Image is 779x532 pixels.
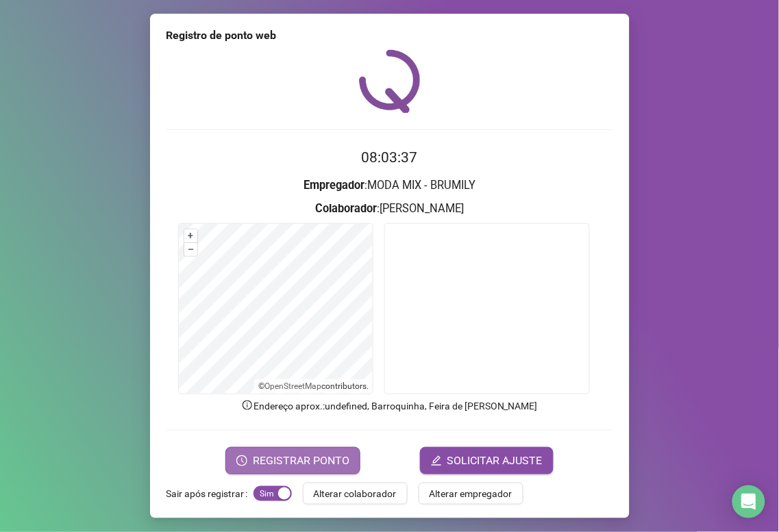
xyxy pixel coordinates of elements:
strong: Empregador [304,179,364,192]
span: Alterar empregador [430,486,512,501]
button: Alterar colaborador [303,483,408,505]
span: SOLICITAR AJUSTE [447,453,543,469]
button: – [184,243,197,256]
span: info-circle [241,399,254,411]
strong: Colaborador [315,202,377,215]
label: Sair após registrar [166,483,254,505]
h3: : MODA MIX - BRUMILY [166,177,613,194]
span: Alterar colaborador [314,486,397,501]
img: QRPoint [359,49,421,113]
time: 08:03:37 [362,149,418,166]
button: REGISTRAR PONTO [225,447,360,474]
span: REGISTRAR PONTO [253,453,349,469]
h3: : [PERSON_NAME] [166,200,613,218]
li: © contributors. [258,381,369,391]
div: Registro de ponto web [166,27,613,44]
button: Alterar empregador [419,483,523,505]
button: + [184,229,197,242]
p: Endereço aprox. : undefined, Barroquinha, Feira de [PERSON_NAME] [166,398,613,414]
span: clock-circle [236,455,247,466]
a: OpenStreetMap [264,381,321,391]
div: Open Intercom Messenger [732,485,765,518]
button: editSOLICITAR AJUSTE [420,447,554,474]
span: edit [431,455,442,466]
